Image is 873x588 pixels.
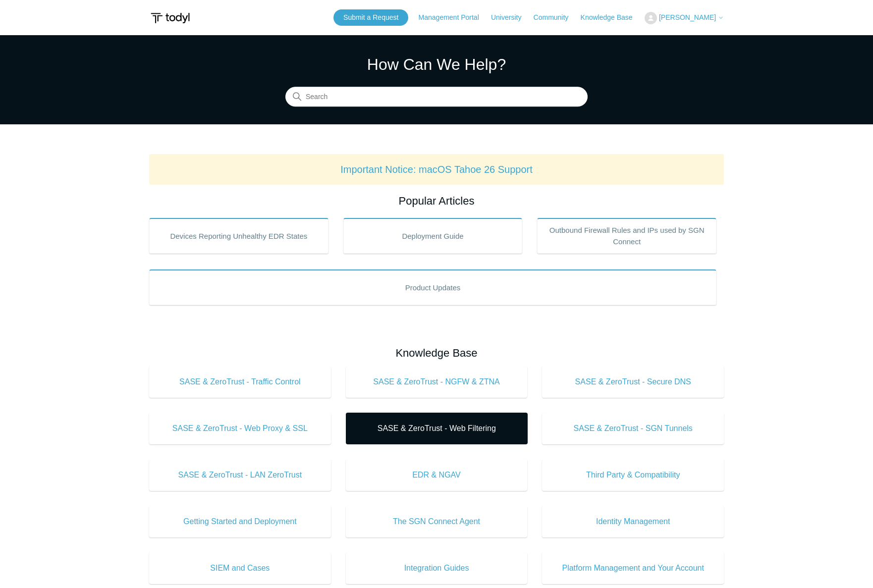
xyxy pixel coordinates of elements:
[346,506,528,537] a: The SGN Connect Agent
[645,12,724,24] button: [PERSON_NAME]
[557,516,709,528] span: Identity Management
[542,459,724,491] a: Third Party & Compatibility
[164,469,316,481] span: SASE & ZeroTrust - LAN ZeroTrust
[149,9,191,27] img: Todyl Support Center Help Center home page
[164,376,316,388] span: SASE & ZeroTrust - Traffic Control
[346,459,528,491] a: EDR & NGAV
[542,413,724,444] a: SASE & ZeroTrust - SGN Tunnels
[149,218,328,254] a: Devices Reporting Unhealthy EDR States
[542,506,724,537] a: Identity Management
[361,516,513,528] span: The SGN Connect Agent
[149,552,331,584] a: SIEM and Cases
[164,423,316,434] span: SASE & ZeroTrust - Web Proxy & SSL
[343,218,523,254] a: Deployment Guide
[361,562,513,574] span: Integration Guides
[581,12,643,23] a: Knowledge Base
[419,12,489,23] a: Management Portal
[149,459,331,491] a: SASE & ZeroTrust - LAN ZeroTrust
[285,53,588,76] h1: How Can We Help?
[285,87,588,107] input: Search
[346,366,528,398] a: SASE & ZeroTrust - NGFW & ZTNA
[149,345,724,361] h2: Knowledge Base
[346,413,528,444] a: SASE & ZeroTrust - Web Filtering
[149,506,331,537] a: Getting Started and Deployment
[149,193,724,209] h2: Popular Articles
[491,12,531,23] a: University
[333,9,408,26] a: Submit a Request
[361,376,513,388] span: SASE & ZeroTrust - NGFW & ZTNA
[534,12,579,23] a: Community
[361,469,513,481] span: EDR & NGAV
[537,218,716,254] a: Outbound Firewall Rules and IPs used by SGN Connect
[557,562,709,574] span: Platform Management and Your Account
[542,366,724,398] a: SASE & ZeroTrust - Secure DNS
[149,366,331,398] a: SASE & ZeroTrust - Traffic Control
[164,516,316,528] span: Getting Started and Deployment
[149,269,716,305] a: Product Updates
[149,413,331,444] a: SASE & ZeroTrust - Web Proxy & SSL
[557,376,709,388] span: SASE & ZeroTrust - Secure DNS
[340,164,533,175] a: Important Notice: macOS Tahoe 26 Support
[659,13,716,21] span: [PERSON_NAME]
[557,469,709,481] span: Third Party & Compatibility
[557,423,709,434] span: SASE & ZeroTrust - SGN Tunnels
[361,423,513,434] span: SASE & ZeroTrust - Web Filtering
[346,552,528,584] a: Integration Guides
[164,562,316,574] span: SIEM and Cases
[542,552,724,584] a: Platform Management and Your Account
